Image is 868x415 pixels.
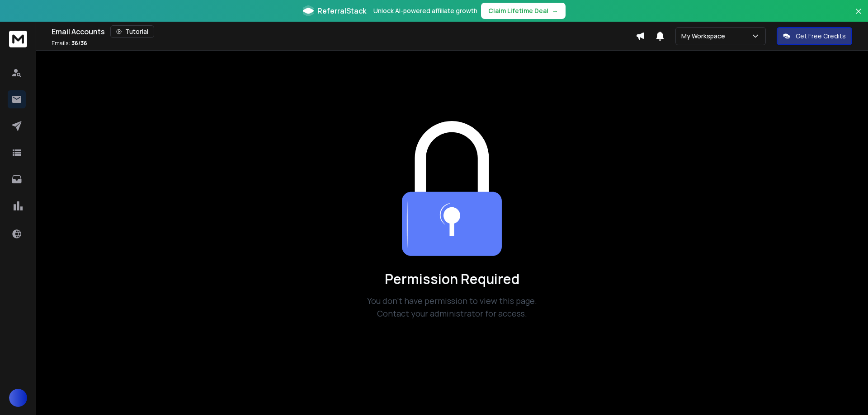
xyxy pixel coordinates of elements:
p: Unlock AI-powered affiliate growth [373,6,477,15]
button: Get Free Credits [777,27,852,45]
button: Close banner [853,5,864,27]
span: 36 / 36 [71,39,87,47]
button: Claim Lifetime Deal→ [481,3,566,19]
div: Email Accounts [52,25,636,38]
p: My Workspace [681,32,729,41]
span: → [552,6,558,15]
h1: Permission Required [351,271,553,287]
p: You don't have permission to view this page. Contact your administrator for access. [351,294,553,320]
p: Emails : [52,40,87,47]
span: ReferralStack [317,5,366,16]
button: Tutorial [110,25,154,38]
img: Team collaboration [402,121,502,256]
p: Get Free Credits [796,32,846,41]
